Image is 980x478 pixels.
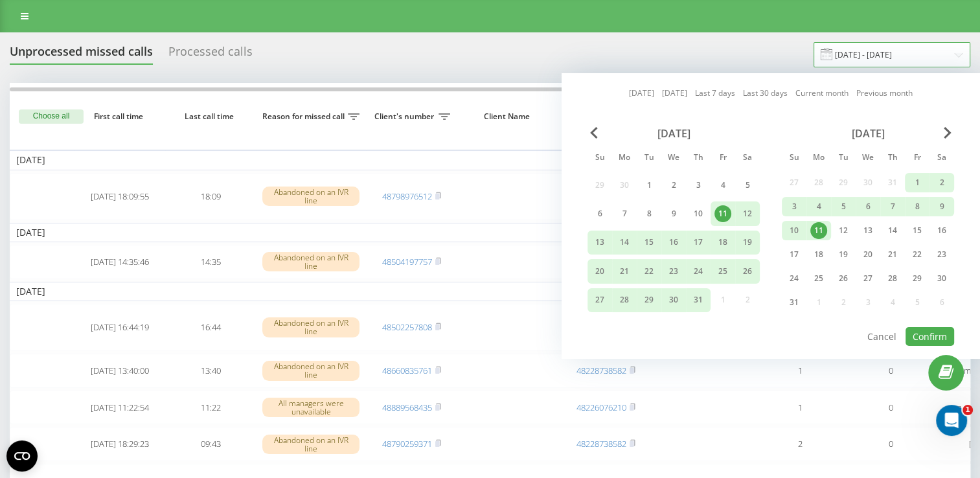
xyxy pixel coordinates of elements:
[883,149,902,168] abbr: Thursday
[690,234,707,251] div: 17
[641,263,657,280] div: 22
[782,221,806,240] div: Sun Aug 10, 2025
[637,173,661,197] div: Tue Jul 1, 2025
[262,317,359,337] div: Abandoned on an IVR line
[909,246,926,263] div: 22
[933,270,950,287] div: 30
[612,231,637,255] div: Mon Jul 14, 2025
[587,259,612,283] div: Sun Jul 20, 2025
[616,205,633,222] div: 7
[782,245,806,264] div: Sun Aug 17, 2025
[176,111,245,122] span: Last call time
[641,291,657,308] div: 29
[963,405,973,415] span: 1
[590,149,610,168] abbr: Sunday
[831,269,856,288] div: Tue Aug 26, 2025
[929,221,954,240] div: Sat Aug 16, 2025
[782,293,806,312] div: Sun Aug 31, 2025
[615,149,634,168] abbr: Monday
[845,427,936,461] td: 0
[711,201,735,225] div: Fri Jul 11, 2025
[936,405,967,436] iframe: Intercom live chat
[786,198,803,215] div: 3
[661,231,686,255] div: Wed Jul 16, 2025
[382,256,432,267] a: 48504197757
[637,259,661,283] div: Tue Jul 22, 2025
[587,127,760,140] div: [DATE]
[10,45,153,65] div: Unprocessed missed calls
[834,149,853,168] abbr: Tuesday
[880,221,905,240] div: Thu Aug 14, 2025
[665,177,682,194] div: 2
[616,291,633,308] div: 28
[382,402,432,413] a: 48889568435
[168,45,253,65] div: Processed calls
[810,270,827,287] div: 25
[665,234,682,251] div: 16
[690,205,707,222] div: 10
[711,231,735,255] div: Fri Jul 18, 2025
[806,197,831,216] div: Mon Aug 4, 2025
[909,270,926,287] div: 29
[860,198,876,215] div: 6
[664,149,683,168] abbr: Wednesday
[944,127,952,139] span: Next Month
[905,221,929,240] div: Fri Aug 15, 2025
[884,270,901,287] div: 28
[165,354,256,388] td: 13:40
[835,246,852,263] div: 19
[711,259,735,283] div: Fri Jul 25, 2025
[587,231,612,255] div: Sun Jul 13, 2025
[665,291,682,308] div: 30
[856,245,880,264] div: Wed Aug 20, 2025
[262,187,359,206] div: Abandoned on an IVR line
[690,177,707,194] div: 3
[905,269,929,288] div: Fri Aug 29, 2025
[755,427,845,461] td: 2
[616,263,633,280] div: 21
[755,354,845,388] td: 1
[637,231,661,255] div: Tue Jul 15, 2025
[905,245,929,264] div: Fri Aug 22, 2025
[612,259,637,283] div: Mon Jul 21, 2025
[612,288,637,312] div: Mon Jul 28, 2025
[810,222,827,239] div: 11
[860,327,904,346] button: Cancel
[907,149,927,168] abbr: Friday
[686,259,711,283] div: Thu Jul 24, 2025
[860,246,876,263] div: 20
[810,246,827,263] div: 18
[845,391,936,425] td: 0
[85,111,155,122] span: First call time
[735,231,760,255] div: Sat Jul 19, 2025
[714,234,731,251] div: 18
[933,222,950,239] div: 16
[576,438,626,450] a: 48228738582
[884,198,901,215] div: 7
[637,288,661,312] div: Tue Jul 29, 2025
[74,173,165,220] td: [DATE] 18:09:55
[845,354,936,388] td: 0
[831,245,856,264] div: Tue Aug 19, 2025
[880,269,905,288] div: Thu Aug 28, 2025
[165,391,256,425] td: 11:22
[856,269,880,288] div: Wed Aug 27, 2025
[591,234,608,251] div: 13
[933,246,950,263] div: 23
[262,361,359,380] div: Abandoned on an IVR line
[884,246,901,263] div: 21
[858,149,878,168] abbr: Wednesday
[782,197,806,216] div: Sun Aug 3, 2025
[591,291,608,308] div: 27
[835,270,852,287] div: 26
[262,111,348,122] span: Reason for missed call
[880,197,905,216] div: Thu Aug 7, 2025
[739,205,756,222] div: 12
[641,205,657,222] div: 8
[637,201,661,225] div: Tue Jul 8, 2025
[743,87,788,99] a: Last 30 days
[929,197,954,216] div: Sat Aug 9, 2025
[576,402,626,413] a: 48226076210
[933,198,950,215] div: 9
[686,201,711,225] div: Thu Jul 10, 2025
